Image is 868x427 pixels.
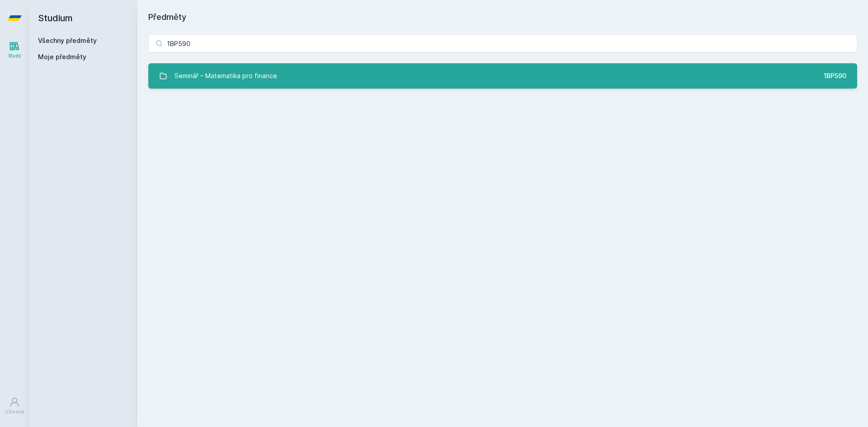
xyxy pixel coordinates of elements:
div: Uživatel [5,408,24,415]
a: Všechny předměty [38,37,97,44]
h1: Předměty [148,11,857,23]
div: Seminář – Matematika pro finance [175,67,277,85]
a: Study [2,36,27,64]
a: Uživatel [2,392,27,420]
a: Seminář – Matematika pro finance 1BP590 [148,63,857,89]
div: 1BP590 [824,71,846,80]
div: Study [8,52,21,59]
span: Moje předměty [38,52,86,61]
input: Název nebo ident předmětu… [148,34,857,52]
